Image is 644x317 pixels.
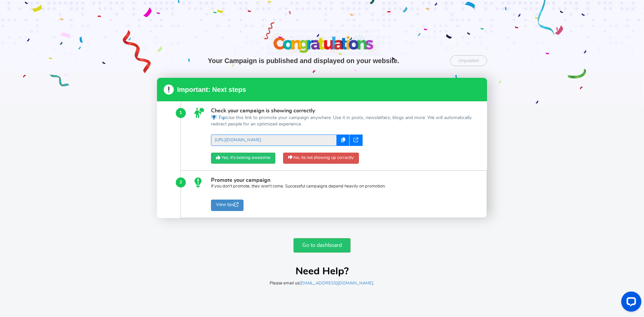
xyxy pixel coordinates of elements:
h4: Promote your campaign [211,177,473,183]
p: If you don't promote, they won't come. Successful campaigns depend heavily on promotion. [211,183,473,190]
iframe: LiveChat chat widget [616,289,644,317]
h3: Important: Next steps [157,78,487,101]
span: Tip: [218,115,226,120]
h2: Need Help? [157,266,487,277]
a: Unpublish [450,55,487,66]
a: [EMAIL_ADDRESS][DOMAIN_NAME] [299,281,373,285]
a: [URL][DOMAIN_NAME] [211,135,337,146]
a: Go to dashboard [293,238,351,253]
h4: Check your campaign is showing correctly [211,108,474,114]
a: View tips [211,200,244,211]
p: Please email us . [157,280,487,286]
h2: Your Campaign is published and displayed on your website. [157,57,450,64]
a: No, its not showing up correctly [283,153,359,164]
a: Yes, it's looking awesome [211,153,275,164]
p: Use this link to promote your campaign anywhere. Use it in posts, newsletters, blogs and more. We... [211,115,474,128]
